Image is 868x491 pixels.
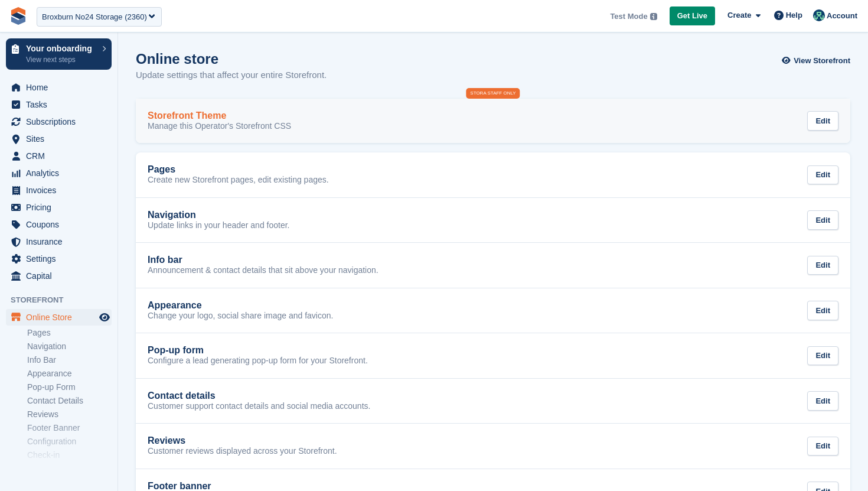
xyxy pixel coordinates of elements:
[26,309,97,326] span: Online Store
[27,382,112,393] a: Pop-up Form
[148,311,333,321] p: Change your logo, social share image and favicon.
[11,294,118,306] span: Storefront
[136,51,327,67] h1: Online store
[610,11,647,22] span: Test Mode
[6,251,112,267] a: menu
[148,345,204,356] h2: Pop-up form
[6,268,112,284] a: menu
[26,131,97,147] span: Sites
[148,435,185,446] h2: Reviews
[26,96,97,113] span: Tasks
[27,450,112,461] a: Check-in
[827,10,857,22] span: Account
[650,13,657,20] img: icon-info-grey-7440780725fd019a000dd9b08b2336e03edf1995a4989e88bcd33f0948082b44.svg
[6,131,112,147] a: menu
[136,333,850,378] a: Pop-up form Configure a lead generating pop-up form for your Storefront. Edit
[6,233,112,250] a: menu
[26,199,97,216] span: Pricing
[97,310,112,324] a: Preview store
[27,327,112,339] a: Pages
[807,210,838,230] div: Edit
[786,9,802,21] span: Help
[148,356,368,366] p: Configure a lead generating pop-up form for your Storefront.
[807,301,838,320] div: Edit
[148,210,196,220] h2: Navigation
[26,113,97,130] span: Subscriptions
[26,216,97,233] span: Coupons
[807,111,838,131] div: Edit
[26,268,97,284] span: Capital
[136,198,850,243] a: Navigation Update links in your header and footer. Edit
[807,391,838,411] div: Edit
[807,437,838,456] div: Edit
[6,148,112,164] a: menu
[677,10,707,22] span: Get Live
[148,255,182,265] h2: Info bar
[6,113,112,130] a: menu
[27,409,112,420] a: Reviews
[6,309,112,326] a: menu
[27,341,112,352] a: Navigation
[727,9,751,21] span: Create
[785,51,850,70] a: View Storefront
[148,164,175,175] h2: Pages
[136,379,850,424] a: Contact details Customer support contact details and social media accounts. Edit
[136,424,850,469] a: Reviews Customer reviews displayed across your Storefront. Edit
[136,99,850,144] a: Storefront Theme Manage this Operator's Storefront CSS Edit
[148,446,337,457] p: Customer reviews displayed across your Storefront.
[27,368,112,379] a: Appearance
[42,11,147,23] div: Broxburn No24 Storage (2360)
[26,148,97,164] span: CRM
[26,182,97,199] span: Invoices
[670,6,715,26] a: Get Live
[6,165,112,181] a: menu
[136,288,850,333] a: Appearance Change your logo, social share image and favicon. Edit
[26,79,97,96] span: Home
[813,9,825,21] img: Jennifer Ofodile
[27,395,112,407] a: Contact Details
[136,152,850,197] a: Pages Create new Storefront pages, edit existing pages. Edit
[148,220,290,231] p: Update links in your header and footer.
[9,7,27,25] img: stora-icon-8386f47178a22dfd0bd8f6a31ec36ba5ce8667c1dd55bd0f319d3a0aa187defe.svg
[27,436,112,447] a: Configuration
[6,199,112,216] a: menu
[6,38,112,70] a: Your onboarding View next steps
[148,121,291,132] p: Manage this Operator's Storefront CSS
[148,175,329,186] p: Create new Storefront pages, edit existing pages.
[26,233,97,250] span: Insurance
[27,463,112,474] a: Booking form links
[6,96,112,113] a: menu
[26,54,96,65] p: View next steps
[136,69,327,82] p: Update settings that affect your entire Storefront.
[148,401,370,412] p: Customer support contact details and social media accounts.
[807,346,838,366] div: Edit
[807,165,838,185] div: Edit
[148,391,216,401] h2: Contact details
[148,300,202,311] h2: Appearance
[6,182,112,199] a: menu
[148,265,378,276] p: Announcement & contact details that sit above your navigation.
[26,165,97,181] span: Analytics
[27,422,112,434] a: Footer Banner
[136,243,850,288] a: Info bar Announcement & contact details that sit above your navigation. Edit
[6,79,112,96] a: menu
[6,216,112,233] a: menu
[26,251,97,267] span: Settings
[148,110,226,121] h2: Storefront Theme
[26,44,96,53] p: Your onboarding
[807,256,838,275] div: Edit
[27,355,112,366] a: Info Bar
[794,55,850,67] span: View Storefront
